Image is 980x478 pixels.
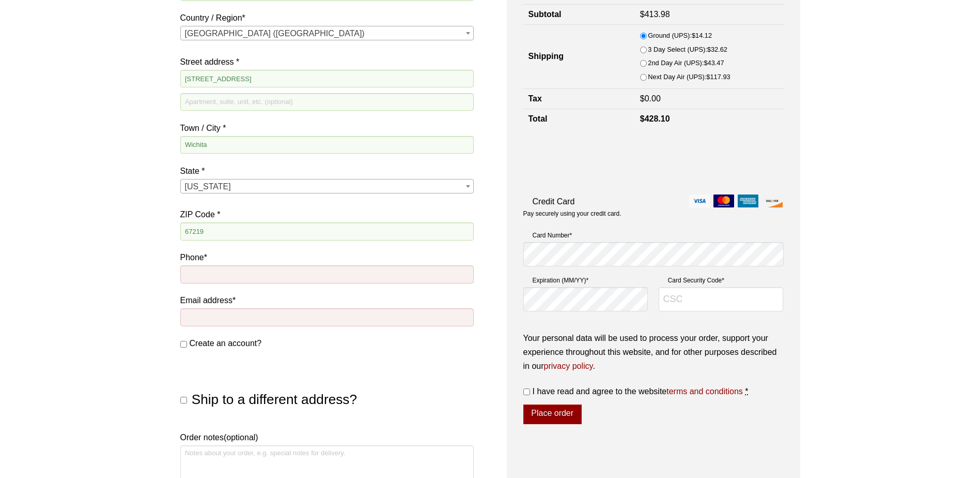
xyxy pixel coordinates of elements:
input: CSC [659,287,784,312]
input: Ship to a different address? [180,397,187,404]
span: Kansas [181,180,473,194]
span: I have read and agree to the website [533,387,743,396]
bdi: 413.98 [640,10,670,19]
bdi: 428.10 [640,114,670,123]
input: House number and street name [180,70,474,87]
label: Credit Card [523,195,784,208]
img: discover [762,195,783,207]
bdi: 43.47 [704,59,724,67]
img: amex [738,195,758,207]
th: Tax [523,88,635,109]
label: Phone [180,250,474,264]
span: $ [640,114,645,123]
label: ZIP Code [180,207,474,221]
bdi: 117.93 [706,73,730,81]
label: Ground (UPS): [648,30,712,41]
label: Street address [180,55,474,69]
img: visa [689,195,710,207]
span: Create an account? [190,339,262,348]
th: Total [523,109,635,129]
label: Town / City [180,121,474,135]
label: Expiration (MM/YY) [523,275,648,286]
span: $ [692,32,695,39]
label: Card Security Code [659,275,784,286]
bdi: 14.12 [692,32,712,39]
span: United States (US) [181,26,473,41]
img: mastercard [713,195,734,207]
iframe: reCAPTCHA [523,140,680,181]
input: Create an account? [180,341,187,348]
span: $ [640,94,645,103]
label: Order notes [180,430,474,444]
label: Card Number [523,230,784,241]
label: 3 Day Select (UPS): [648,44,727,55]
span: Country / Region [180,26,474,40]
a: terms and conditions [666,387,743,396]
input: Apartment, suite, unit, etc. (optional) [180,93,474,111]
label: Email address [180,293,474,307]
span: (optional) [224,433,258,442]
label: State [180,164,474,178]
th: Subtotal [523,5,635,25]
input: I have read and agree to the websiteterms and conditions * [523,389,530,395]
span: State [180,179,474,193]
p: Your personal data will be used to process your order, support your experience throughout this we... [523,331,784,374]
span: $ [640,10,645,19]
button: Place order [523,405,582,424]
span: Ship to a different address? [192,392,357,407]
label: 2nd Day Air (UPS): [648,57,724,69]
bdi: 0.00 [640,94,661,103]
bdi: 32.62 [707,46,727,53]
th: Shipping [523,25,635,88]
span: $ [707,46,711,53]
p: Pay securely using your credit card. [523,210,784,218]
abbr: required [745,387,748,396]
span: $ [704,59,707,67]
span: $ [706,73,710,81]
fieldset: Payment Info [523,227,784,321]
a: privacy policy [544,362,593,370]
label: Country / Region [180,11,474,25]
label: Next Day Air (UPS): [648,71,730,83]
